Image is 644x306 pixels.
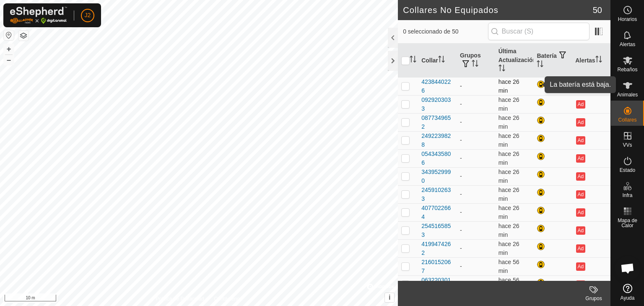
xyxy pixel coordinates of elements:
td: - [457,167,495,185]
p-sorticon: Activar para ordenar [438,57,445,64]
span: 14 oct 2025, 11:01 [499,78,519,94]
button: i [385,293,394,302]
span: Alertas [620,42,635,47]
span: 14 oct 2025, 10:31 [499,259,519,274]
div: 3439529990 [421,168,453,185]
span: 50 [593,4,602,16]
div: Chat abierto [615,256,640,281]
div: 0877349652 [421,114,453,131]
p-sorticon: Activar para ordenar [499,66,505,73]
th: Grupos [457,44,495,78]
span: Estado [620,168,635,173]
div: 4077022664 [421,204,453,221]
span: Infra [622,193,632,198]
a: Política de Privacidad [156,295,204,303]
button: Ad [576,244,585,253]
button: Ad [576,262,585,271]
button: Ad [576,136,585,145]
span: J2 [85,11,91,20]
td: - [457,185,495,203]
button: Ad [576,154,585,163]
span: Rebaños [617,67,637,72]
img: Logo Gallagher [10,7,67,24]
div: 2545165853 [421,222,453,239]
td: - [457,131,495,149]
button: + [4,44,14,54]
p-sorticon: Activar para ordenar [410,57,416,64]
span: Animales [617,92,638,97]
th: Collar [418,44,457,78]
button: – [4,55,14,65]
span: 14 oct 2025, 11:01 [499,223,519,238]
button: Ad [576,190,585,199]
span: 14 oct 2025, 11:02 [499,150,519,166]
button: Ad [576,208,585,217]
td: - [457,239,495,257]
span: 14 oct 2025, 10:31 [499,277,519,292]
button: Ad [576,118,585,127]
span: Mapa de Calor [613,218,642,228]
td: - [457,95,495,113]
span: Collares [618,117,636,122]
button: Ad [576,280,585,289]
a: Ayuda [611,280,644,304]
p-sorticon: Activar para ordenar [472,61,478,68]
span: 14 oct 2025, 11:01 [499,241,519,256]
span: 14 oct 2025, 11:01 [499,169,519,184]
p-sorticon: Activar para ordenar [537,62,543,68]
div: 2160152067 [421,258,453,275]
div: 4199474262 [421,240,453,257]
span: 14 oct 2025, 11:01 [499,96,519,112]
span: Horarios [618,17,637,22]
button: Capas del Mapa [18,31,29,41]
span: 14 oct 2025, 11:01 [499,205,519,220]
a: Contáctenos [214,295,242,303]
span: 14 oct 2025, 11:02 [499,132,519,148]
span: Ayuda [621,296,635,301]
div: Grupos [577,295,610,302]
th: Última Actualización [495,44,534,78]
td: - [457,203,495,221]
th: Alertas [572,44,610,78]
td: - [457,149,495,167]
span: 14 oct 2025, 11:01 [499,114,519,130]
span: i [389,294,390,301]
th: Batería [533,44,572,78]
button: Restablecer Mapa [4,30,14,40]
input: Buscar (S) [488,23,589,40]
div: 0543435806 [421,150,453,167]
div: 2492239828 [421,132,453,149]
span: 14 oct 2025, 11:02 [499,187,519,202]
div: 4238440226 [421,78,453,95]
h2: Collares No Equipados [403,5,593,15]
td: - [457,275,495,293]
p-sorticon: Activar para ordenar [595,57,602,64]
td: - [457,113,495,131]
button: Ad [576,226,585,235]
div: 0632203013 [421,276,453,293]
button: Ad [576,100,585,109]
div: 0929203033 [421,96,453,113]
button: Ad [576,172,585,181]
span: VVs [623,143,632,148]
td: - [457,221,495,239]
span: 0 seleccionado de 50 [403,27,488,36]
td: - [457,257,495,275]
td: - [457,77,495,95]
div: 2459102633 [421,186,453,203]
button: Ad [576,82,585,91]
